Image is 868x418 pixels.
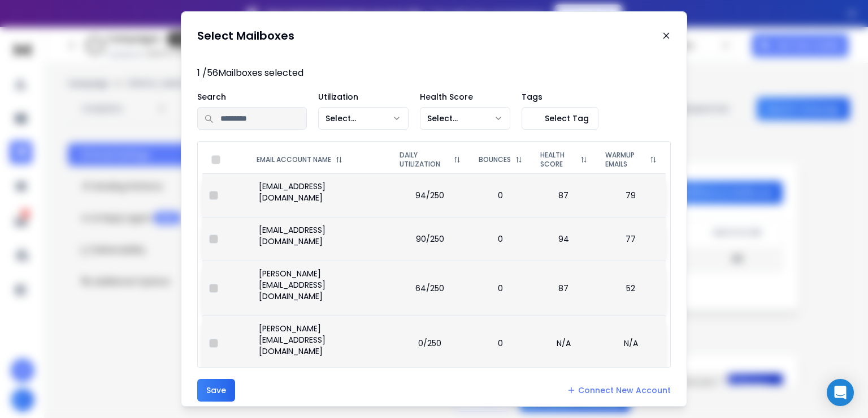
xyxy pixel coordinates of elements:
td: 94 [531,217,596,261]
td: 94/250 [390,173,470,217]
td: 64/250 [390,261,470,315]
p: Health Score [420,91,510,103]
button: Select Tag [522,107,598,130]
p: 0 [476,233,524,245]
td: N/A [596,315,666,370]
p: 0 [476,283,524,294]
td: 87 [531,173,596,217]
p: [EMAIL_ADDRESS][DOMAIN_NAME] [259,224,384,247]
td: 79 [596,173,666,217]
p: [PERSON_NAME][EMAIL_ADDRESS][DOMAIN_NAME] [259,323,384,357]
p: Utilization [318,91,409,103]
p: BOUNCES [479,155,511,164]
button: Select... [420,107,510,130]
button: Select... [318,107,409,130]
div: EMAIL ACCOUNT NAME [257,155,381,164]
p: HEALTH SCORE [540,151,576,169]
td: 0/250 [390,315,470,370]
p: WARMUP EMAILS [605,151,645,169]
p: DAILY UTILIZATION [400,151,449,169]
td: 77 [596,217,666,261]
p: N/A [538,338,589,349]
p: 1 / 56 Mailboxes selected [197,66,671,80]
p: Tags [522,91,598,103]
td: 90/250 [390,217,470,261]
p: Search [197,91,307,103]
td: 52 [596,261,666,315]
div: Open Intercom Messenger [827,379,854,406]
p: 0 [476,190,524,201]
p: [EMAIL_ADDRESS][DOMAIN_NAME] [259,181,384,203]
h1: Select Mailboxes [197,28,294,44]
td: 87 [531,261,596,315]
p: [PERSON_NAME][EMAIL_ADDRESS][DOMAIN_NAME] [259,268,384,302]
p: 0 [476,338,524,349]
a: Connect New Account [567,385,671,396]
button: Save [197,379,235,402]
